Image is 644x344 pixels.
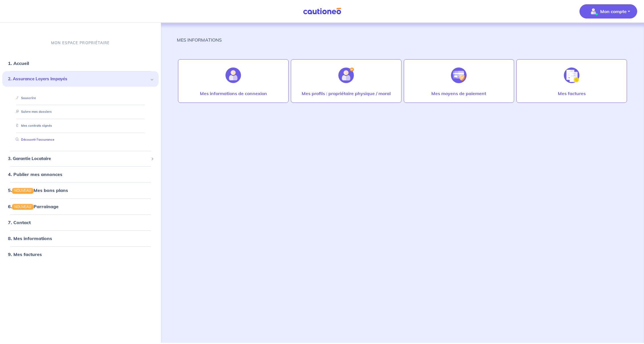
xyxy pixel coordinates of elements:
a: 5.NOUVEAUMes bons plans [8,187,68,193]
div: 9. Mes factures [2,249,159,260]
a: 9. Mes factures [8,251,42,257]
img: illu_credit_card_no_anim.svg [451,67,467,83]
div: Souscrire [9,93,152,103]
img: illu_account.svg [225,67,241,83]
p: MES INFORMATIONS [177,36,222,43]
div: 6.NOUVEAUParrainage [2,200,159,212]
p: Mes profils : propriétaire physique / moral [302,90,391,97]
p: Mes moyens de paiement [431,90,486,97]
p: Mon compte [600,8,627,15]
a: 8. Mes informations [8,236,52,241]
img: illu_account_add.svg [338,67,354,83]
div: Mes contrats signés [9,121,152,130]
img: illu_invoice.svg [564,67,579,83]
div: Suivre mes dossiers [9,107,152,116]
div: 3. Garantie Locataire [2,153,159,164]
span: 2. Assurance Loyers Impayés [8,76,149,82]
div: 8. Mes informations [2,233,159,244]
div: 5.NOUVEAUMes bons plans [2,185,159,196]
div: Découvrir l'assurance [9,135,152,144]
div: 1. Accueil [2,58,159,69]
div: 4. Publier mes annonces [2,169,159,180]
div: 7. Contact [2,217,159,228]
a: Mes contrats signés [13,124,52,128]
a: Découvrir l'assurance [13,138,54,142]
img: Cautioneo [301,8,343,15]
p: Mes informations de connexion [200,90,267,97]
span: 3. Garantie Locataire [8,155,149,162]
button: illu_account_valid_menu.svgMon compte [579,4,637,19]
a: Souscrire [13,96,36,100]
a: 1. Accueil [8,60,29,66]
img: illu_account_valid_menu.svg [589,7,598,16]
p: Mes factures [558,90,586,97]
p: MON ESPACE PROPRIÉTAIRE [51,40,110,46]
a: 4. Publier mes annonces [8,171,62,177]
div: 2. Assurance Loyers Impayés [2,71,159,87]
a: Suivre mes dossiers [13,110,52,114]
a: 7. Contact [8,220,31,225]
a: 6.NOUVEAUParrainage [8,203,59,209]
